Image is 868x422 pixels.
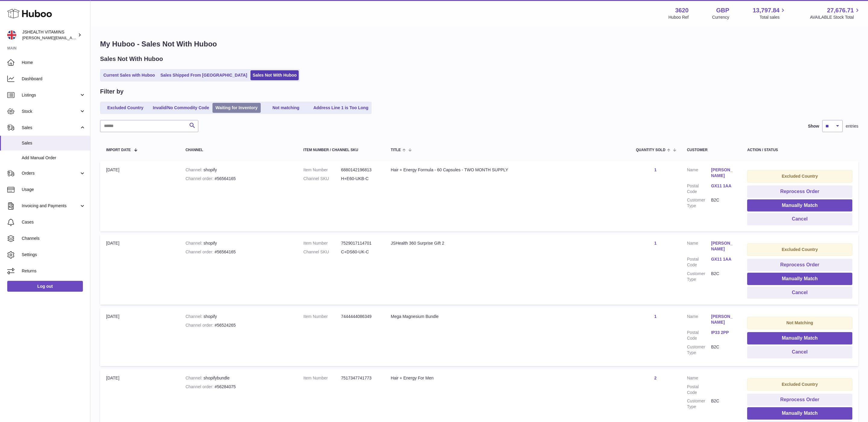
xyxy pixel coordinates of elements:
strong: Channel order [185,176,215,181]
div: JSHealth 360 Surprise Gift 2 [391,240,624,246]
strong: Channel [185,376,203,380]
strong: Channel [185,167,203,172]
dt: Item Number [303,167,341,173]
dt: Postal Code [687,256,711,268]
dt: Customer Type [687,398,711,410]
span: Invoicing and Payments [22,203,79,209]
a: Sales Shipped From [GEOGRAPHIC_DATA] [158,70,249,80]
span: Stock [22,109,79,114]
img: francesca@jshealthvitamins.com [7,30,16,40]
td: [DATE] [100,234,179,305]
dd: B2C [711,271,735,282]
span: Settings [22,252,86,258]
strong: Excluded Country [782,382,818,387]
dd: H+E60-UKB-C [341,176,379,182]
dt: Channel SKU [303,249,341,255]
button: Manually Match [747,199,852,212]
div: Hair + Energy Formula - 60 Capsules - TWO MONTH SUPPLY [391,167,624,173]
dt: Item Number [303,314,341,319]
dd: 6880142196813 [341,167,379,173]
a: Sales Not With Huboo [250,70,299,80]
button: Reprocess Order [747,394,852,406]
button: Reprocess Order [747,186,852,198]
span: AVAILABLE Stock Total [810,14,861,20]
button: Manually Match [747,332,852,344]
span: [PERSON_NAME][EMAIL_ADDRESS][DOMAIN_NAME] [22,35,121,40]
strong: Channel order [185,384,215,389]
div: Customer [687,148,735,152]
dd: 7444444086349 [341,314,379,319]
strong: Excluded Country [782,174,818,179]
a: [PERSON_NAME] [711,314,735,325]
span: Home [22,60,86,65]
a: GX11 1AA [711,183,735,189]
span: 27,676.71 [827,6,854,14]
span: 13,797.84 [753,6,779,14]
h2: Sales Not With Huboo [100,55,163,63]
h1: My Huboo - Sales Not With Huboo [100,39,858,49]
dt: Name [687,167,711,180]
strong: Not Matching [786,320,813,325]
button: Cancel [747,287,852,299]
dd: B2C [711,344,735,356]
dt: Name [687,375,711,381]
span: Title [391,148,401,152]
a: GX11 1AA [711,256,735,262]
dd: 7517347741773 [341,375,379,381]
div: Action / Status [747,148,852,152]
span: Channels [22,236,86,241]
div: #56524265 [185,322,291,328]
a: Not matching [262,103,310,113]
a: Address Line 1 is Too Long [311,103,371,113]
a: 13,797.84 Total sales [753,6,786,20]
span: Dashboard [22,76,86,82]
strong: Excluded Country [782,247,818,252]
button: Cancel [747,213,852,225]
a: 27,676.71 AVAILABLE Stock Total [810,6,861,20]
a: Excluded Country [101,103,149,113]
span: Orders [22,170,79,176]
div: shopify [185,167,291,173]
div: Channel [185,148,291,152]
dd: B2C [711,197,735,209]
div: #56284075 [185,384,291,390]
label: Show [808,123,819,129]
a: 1 [654,241,657,246]
dt: Item Number [303,240,341,246]
span: Usage [22,187,86,192]
span: Returns [22,268,86,274]
dt: Name [687,240,711,253]
div: Currency [712,14,729,20]
dt: Postal Code [687,384,711,395]
a: IP33 2PP [711,330,735,335]
dt: Item Number [303,375,341,381]
div: #56564165 [185,249,291,255]
a: Log out [7,281,83,292]
h2: Filter by [100,87,124,96]
dt: Postal Code [687,330,711,341]
div: Hair + Energy For Men [391,375,624,381]
span: Quantity Sold [636,148,665,152]
span: Sales [22,140,86,146]
button: Manually Match [747,273,852,285]
div: shopify [185,314,291,319]
button: Reprocess Order [747,259,852,271]
span: Add Manual Order [22,155,86,161]
button: Cancel [747,346,852,358]
a: [PERSON_NAME] [711,240,735,252]
dd: C+DS60-UK-C [341,249,379,255]
span: Total sales [759,14,786,20]
span: Cases [22,219,86,225]
a: 1 [654,167,657,172]
a: 1 [654,314,657,319]
strong: Channel [185,314,203,319]
dt: Channel SKU [303,176,341,182]
a: [PERSON_NAME] [711,167,735,179]
div: #56564165 [185,176,291,182]
td: [DATE] [100,161,179,231]
div: shopifybundle [185,375,291,381]
dt: Name [687,314,711,327]
dt: Customer Type [687,271,711,282]
a: Invalid/No Commodity Code [151,103,211,113]
dt: Customer Type [687,197,711,209]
